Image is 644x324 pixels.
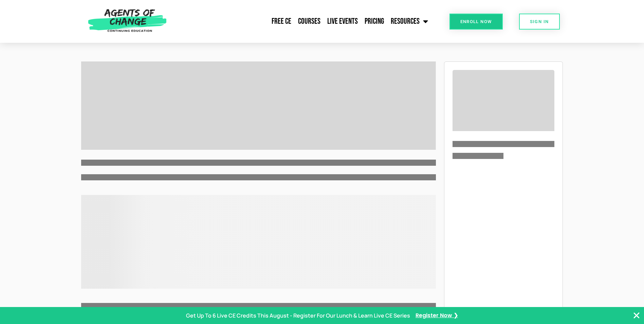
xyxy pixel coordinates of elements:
[449,14,503,30] a: Enroll Now
[268,13,295,30] a: Free CE
[361,13,387,30] a: Pricing
[186,311,410,320] p: Get Up To 6 Live CE Credits This August - Register For Our Lunch & Learn Live CE Series
[295,13,324,30] a: Courses
[170,13,431,30] nav: Menu
[324,13,361,30] a: Live Events
[530,19,549,24] span: SIGN IN
[519,14,560,30] a: SIGN IN
[81,195,436,289] div: .
[460,19,492,24] span: Enroll Now
[387,13,431,30] a: Resources
[632,311,641,320] button: Close Banner
[416,311,458,320] a: Register Now ❯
